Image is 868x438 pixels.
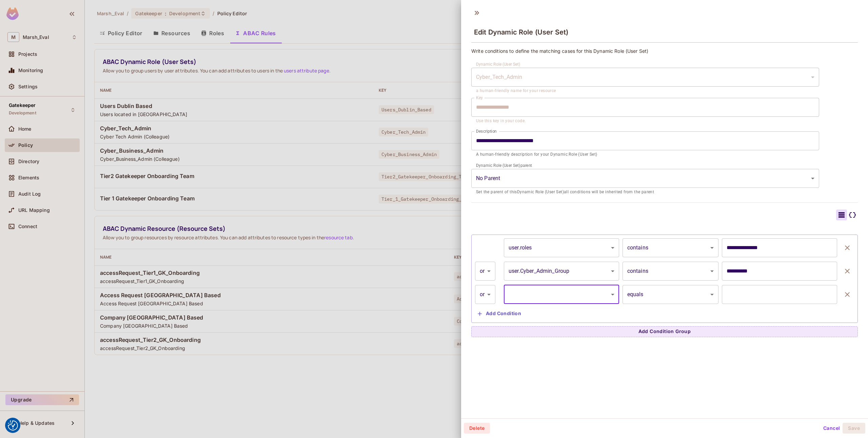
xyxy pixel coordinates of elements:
[623,262,719,281] div: contains
[504,262,619,281] div: user.Cyber_Admin_Group
[476,128,497,134] label: Description
[471,48,858,54] p: Write conditions to define the matching cases for this Dynamic Role (User Set)
[471,169,819,188] div: Without label
[8,420,18,431] img: Revisit consent button
[476,118,814,125] p: Use this key in your code.
[623,285,719,304] div: equals
[623,238,719,257] div: contains
[475,285,495,304] div: or
[476,162,532,168] label: Dynamic Role (User Set) parent
[843,423,865,434] button: Save
[8,420,18,431] button: Consent Preferences
[821,423,843,434] button: Cancel
[476,61,520,67] label: Dynamic Role (User Set)
[476,88,814,94] p: a human-friendly name for your resource
[475,308,524,319] button: Add Condition
[476,189,814,196] p: Set the parent of this Dynamic Role (User Set) all conditions will be inherited from the parent
[504,238,619,257] div: user.roles
[474,28,568,36] span: Edit Dynamic Role (User Set)
[475,262,495,281] div: or
[471,326,858,337] button: Add Condition Group
[471,68,819,87] div: Without label
[476,151,814,158] p: A human-friendly description for your Dynamic Role (User Set)
[476,95,483,101] label: Key
[464,423,490,434] button: Delete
